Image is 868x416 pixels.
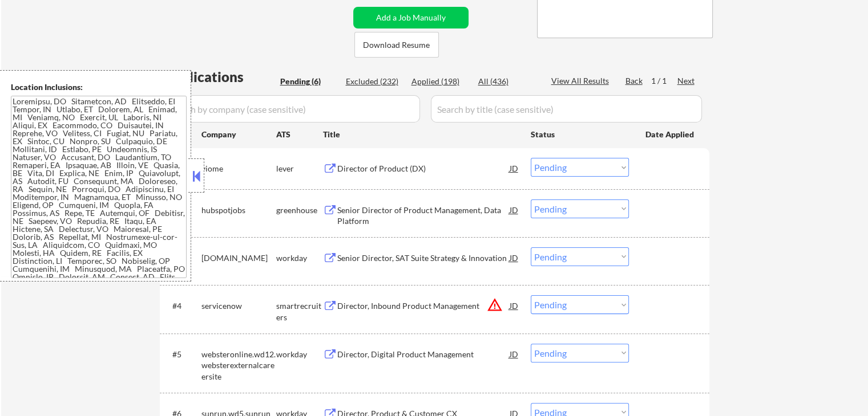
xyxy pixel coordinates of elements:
[172,300,192,312] div: #4
[276,349,323,360] div: workday
[346,76,403,87] div: Excluded (232)
[508,344,520,364] div: JD
[478,76,535,87] div: All (436)
[201,300,276,312] div: servicenow
[337,205,510,227] div: Senior Director of Product Management, Data Platform
[508,295,520,316] div: JD
[201,252,276,264] div: [DOMAIN_NAME]
[353,7,469,28] button: Add a Job Manually
[677,75,696,87] div: Next
[163,70,276,84] div: Applications
[625,75,644,87] div: Back
[354,32,439,58] button: Download Resume
[276,252,323,264] div: workday
[323,129,520,140] div: Title
[487,297,503,313] button: warning_amber
[531,124,629,144] div: Status
[280,76,337,87] div: Pending (6)
[337,349,510,360] div: Director, Digital Product Management
[276,205,323,216] div: greenhouse
[508,247,520,268] div: JD
[276,129,323,140] div: ATS
[276,300,323,323] div: smartrecruiters
[201,163,276,174] div: viome
[645,129,696,140] div: Date Applied
[201,129,276,140] div: Company
[276,163,323,174] div: lever
[337,163,510,174] div: Director of Product (DX)
[431,95,702,123] input: Search by title (case sensitive)
[337,252,510,264] div: Senior Director, SAT Suite Strategy & Innovation
[172,349,192,360] div: #5
[11,81,187,93] div: Location Inclusions:
[508,158,520,178] div: JD
[201,349,276,382] div: websteronline.wd12.websterexternalcareersite
[201,205,276,216] div: hubspotjobs
[337,300,510,312] div: Director, Inbound Product Management
[508,199,520,220] div: JD
[411,76,469,87] div: Applied (198)
[651,75,677,87] div: 1 / 1
[551,75,612,87] div: View All Results
[163,95,420,123] input: Search by company (case sensitive)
